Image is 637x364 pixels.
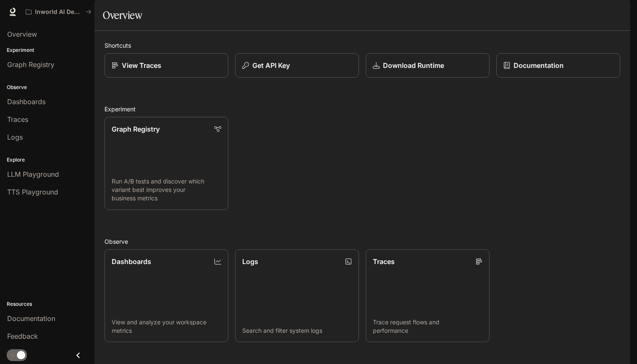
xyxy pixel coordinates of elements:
[496,53,620,78] a: Documentation
[242,326,352,335] p: Search and filter system logs
[112,318,221,335] p: View and analyze your workspace metrics
[104,117,228,210] a: Graph RegistryRun A/B tests and discover which variant best improves your business metrics
[35,8,82,16] p: Inworld AI Demos
[242,256,258,267] p: Logs
[112,256,151,267] p: Dashboards
[366,249,490,342] a: TracesTrace request flows and performance
[104,41,620,50] h2: Shortcuts
[514,60,564,70] p: Documentation
[104,249,228,342] a: DashboardsView and analyze your workspace metrics
[373,318,482,335] p: Trace request flows and performance
[112,124,160,134] p: Graph Registry
[366,53,490,78] a: Download Runtime
[104,105,620,113] h2: Experiment
[383,60,444,70] p: Download Runtime
[122,60,161,70] p: View Traces
[252,60,290,70] p: Get API Key
[104,237,620,246] h2: Observe
[112,177,221,202] p: Run A/B tests and discover which variant best improves your business metrics
[373,256,395,267] p: Traces
[235,249,359,342] a: LogsSearch and filter system logs
[235,53,359,78] button: Get API Key
[104,53,228,78] a: View Traces
[22,3,95,20] button: All workspaces
[103,7,142,24] h1: Overview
